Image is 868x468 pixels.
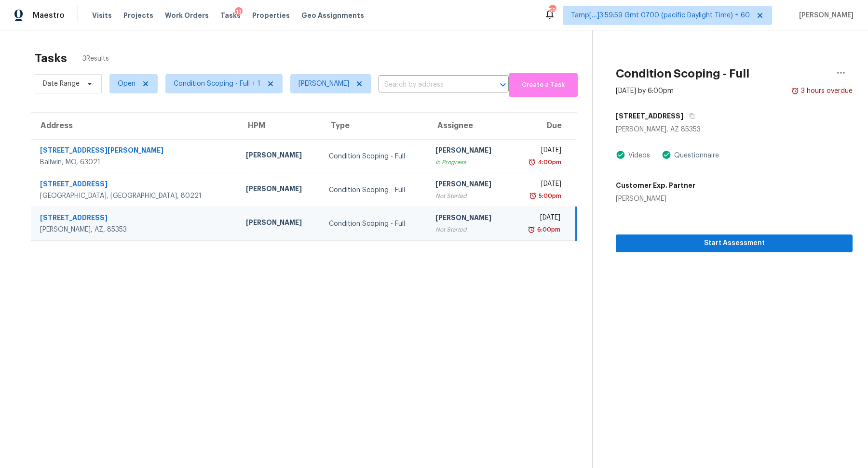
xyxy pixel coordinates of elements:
[40,157,231,167] div: Ballwin, MO, 63021
[329,152,420,161] div: Condition Scoping - Full
[791,86,799,96] img: Overdue Alarm Icon
[624,237,845,249] span: Start Assessment
[40,179,231,191] div: [STREET_ADDRESS]
[329,219,420,229] div: Condition Scoping - Full
[33,11,65,20] span: Maestro
[528,157,536,167] img: Overdue Alarm Icon
[616,150,625,160] img: Artifact Present Icon
[435,179,503,191] div: [PERSON_NAME]
[252,11,290,20] span: Properties
[616,194,695,204] div: [PERSON_NAME]
[238,113,321,140] th: HPM
[549,6,556,15] div: 598
[246,184,313,196] div: [PERSON_NAME]
[31,113,238,140] th: Address
[571,11,750,20] span: Tamp[…]3:59:59 Gmt 0700 (pacific Daylight Time) + 60
[379,78,482,92] input: Search by address
[509,73,578,97] button: Create a Task
[514,79,573,91] span: Create a Task
[535,225,560,234] div: 6:00pm
[536,157,561,167] div: 4:00pm
[496,78,510,91] button: Open
[92,11,112,20] span: Visits
[321,113,428,140] th: Type
[40,145,231,157] div: [STREET_ADDRESS][PERSON_NAME]
[616,69,749,78] h2: Condition Scoping - Full
[40,191,231,201] div: [GEOGRAPHIC_DATA], [GEOGRAPHIC_DATA], 80221
[165,11,209,20] span: Work Orders
[435,213,503,225] div: [PERSON_NAME]
[511,113,576,140] th: Due
[246,218,313,230] div: [PERSON_NAME]
[428,113,511,140] th: Assignee
[799,86,853,96] div: 3 hours overdue
[118,79,136,89] span: Open
[40,225,231,234] div: [PERSON_NAME], AZ, 85353
[616,181,695,190] h5: Customer Exp. Partner
[671,151,719,160] div: Questionnaire
[518,179,561,191] div: [DATE]
[123,11,153,20] span: Projects
[329,185,420,195] div: Condition Scoping - Full
[616,111,683,121] h5: [STREET_ADDRESS]
[435,145,503,157] div: [PERSON_NAME]
[298,79,349,89] span: [PERSON_NAME]
[235,7,243,17] div: 13
[246,150,313,162] div: [PERSON_NAME]
[174,79,260,89] span: Condition Scoping - Full + 1
[528,225,535,234] img: Overdue Alarm Icon
[529,191,537,201] img: Overdue Alarm Icon
[518,145,561,157] div: [DATE]
[435,225,503,234] div: Not Started
[616,86,674,96] div: [DATE] by 6:00pm
[537,191,561,201] div: 5:00pm
[683,107,696,125] button: Copy Address
[795,11,854,20] span: [PERSON_NAME]
[435,191,503,201] div: Not Started
[616,125,853,134] div: [PERSON_NAME], AZ 85353
[435,157,503,167] div: In Progress
[40,213,231,225] div: [STREET_ADDRESS]
[35,53,67,63] h2: Tasks
[662,150,671,160] img: Artifact Present Icon
[220,12,241,19] span: Tasks
[616,234,853,252] button: Start Assessment
[518,213,560,225] div: [DATE]
[301,11,364,20] span: Geo Assignments
[43,79,80,89] span: Date Range
[82,54,109,64] span: 3 Results
[625,151,650,160] div: Videos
